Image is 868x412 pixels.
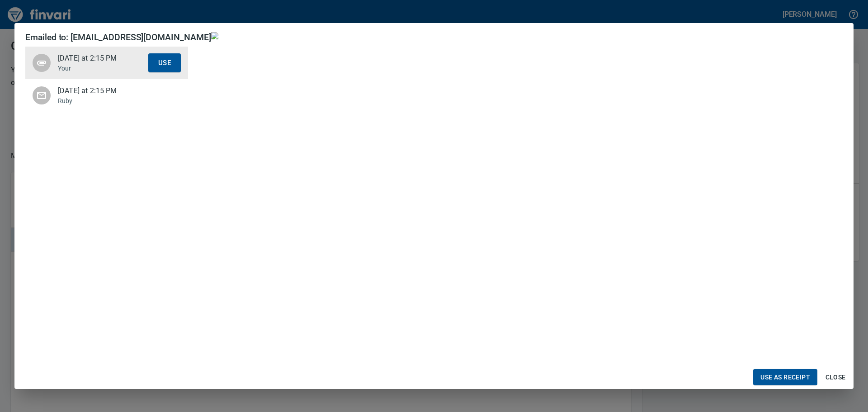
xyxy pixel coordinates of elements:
[25,32,211,43] h4: Emailed to: [EMAIL_ADDRESS][DOMAIN_NAME]
[158,57,171,69] span: Use
[753,369,817,386] button: Use as Receipt
[760,372,810,383] span: Use as Receipt
[211,32,843,39] img: receipts%2Ftapani%2F2025-09-02%2FNEsw9X4wyyOGIebisYSa9hDywWp2__vbFQm7MX13LvvW3Q3CEd_1.jpg
[58,85,148,96] span: [DATE] at 2:15 PM
[58,96,148,105] p: Ruby
[25,79,188,112] div: [DATE] at 2:15 PMRuby
[821,369,850,386] button: Close
[148,53,181,72] button: Use
[825,372,846,383] span: Close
